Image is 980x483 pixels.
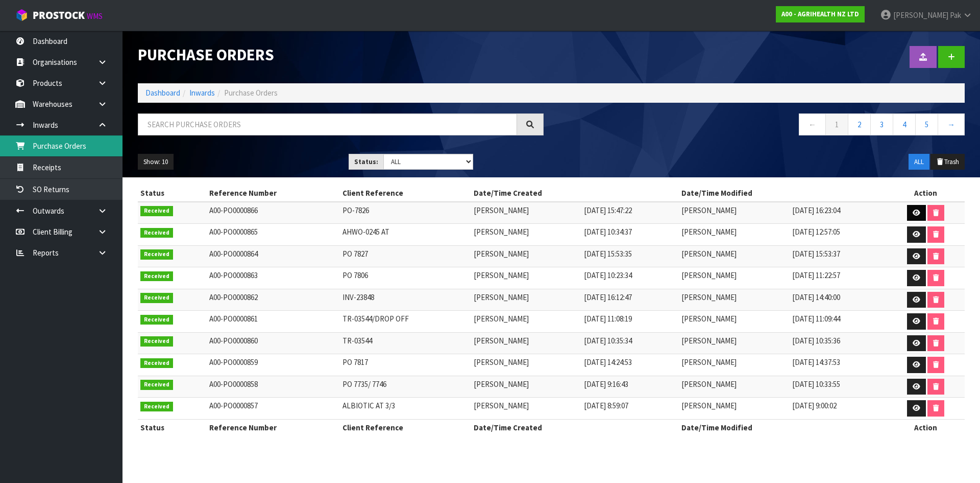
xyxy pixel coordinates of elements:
span: [DATE] 10:34:37 [584,227,632,237]
span: [DATE] 11:09:44 [792,314,840,324]
a: Inwards [189,88,215,98]
span: Received [140,402,173,412]
span: [PERSON_NAME] [681,249,737,259]
th: Reference Number [207,185,340,201]
span: [PERSON_NAME] [474,270,529,280]
strong: Status: [354,157,378,166]
span: [DATE] 10:35:36 [792,336,840,346]
span: [DATE] 10:35:34 [584,336,632,346]
span: Received [140,271,173,282]
a: ← [799,113,826,135]
span: [PERSON_NAME] [681,336,737,346]
td: A00-PO0000863 [207,267,340,289]
span: [DATE] 15:53:37 [792,249,840,259]
span: [PERSON_NAME] [474,379,529,389]
a: 1 [825,113,848,135]
span: [DATE] 10:23:34 [584,270,632,280]
a: 5 [915,113,938,135]
td: A00-PO0000861 [207,311,340,333]
td: A00-PO0000857 [207,398,340,420]
td: A00-PO0000866 [207,202,340,224]
span: Received [140,249,173,260]
span: [PERSON_NAME] [474,205,529,215]
nav: Page navigation [559,113,965,139]
span: [PERSON_NAME] [474,314,529,324]
th: Reference Number [207,419,340,435]
td: A00-PO0000864 [207,245,340,267]
span: [DATE] 15:53:35 [584,249,632,259]
span: [PERSON_NAME] [681,314,737,324]
span: [PERSON_NAME] [681,357,737,367]
span: [DATE] 16:23:04 [792,205,840,215]
button: ALL [909,154,929,170]
td: TR-03544/DROP OFF [340,311,471,333]
span: [DATE] 16:12:47 [584,292,632,302]
th: Action [887,419,965,435]
th: Status [138,185,207,201]
button: Trash [930,154,965,170]
td: A00-PO0000858 [207,376,340,398]
span: [DATE] 9:16:43 [584,379,628,389]
th: Client Reference [340,185,471,201]
h1: Purchase Orders [138,46,544,63]
td: A00-PO0000859 [207,354,340,376]
a: Dashboard [145,88,180,98]
span: [PERSON_NAME] [681,379,737,389]
a: 3 [870,113,893,135]
span: [PERSON_NAME] [681,292,737,302]
span: [DATE] 10:33:55 [792,379,840,389]
th: Date/Time Created [471,185,679,201]
span: [DATE] 15:47:22 [584,205,632,215]
a: → [938,113,965,135]
span: ProStock [33,9,85,22]
th: Client Reference [340,419,471,435]
td: A00-PO0000860 [207,332,340,354]
span: Received [140,358,173,369]
span: Received [140,315,173,325]
span: [PERSON_NAME] [474,401,529,410]
th: Date/Time Modified [679,185,887,201]
span: [DATE] 14:40:00 [792,292,840,302]
td: A00-PO0000862 [207,289,340,311]
th: Action [887,185,965,201]
span: Received [140,228,173,238]
a: 4 [893,113,916,135]
td: PO 7827 [340,245,471,267]
strong: A00 - AGRIHEALTH NZ LTD [781,10,859,18]
span: [PERSON_NAME] [681,270,737,280]
th: Status [138,419,207,435]
img: cube-alt.png [15,9,28,21]
span: [DATE] 11:08:19 [584,314,632,324]
span: [DATE] 11:22:57 [792,270,840,280]
td: TR-03544 [340,332,471,354]
small: WMS [87,11,103,21]
span: Received [140,293,173,303]
td: A00-PO0000865 [207,224,340,246]
td: AHWO-0245 AT [340,224,471,246]
span: [DATE] 14:24:53 [584,357,632,367]
span: Received [140,380,173,390]
span: [DATE] 12:57:05 [792,227,840,237]
td: ALBIOTIC AT 3/3 [340,398,471,420]
span: [PERSON_NAME] [474,249,529,259]
span: [PERSON_NAME] [474,357,529,367]
th: Date/Time Modified [679,419,887,435]
span: [PERSON_NAME] [681,205,737,215]
td: PO 7735/ 7746 [340,376,471,398]
a: A00 - AGRIHEALTH NZ LTD [776,6,865,22]
td: PO 7806 [340,267,471,289]
span: [PERSON_NAME] [681,227,737,237]
span: [PERSON_NAME] [474,292,529,302]
span: Received [140,336,173,347]
span: [DATE] 8:59:07 [584,401,628,410]
button: Show: 10 [138,154,174,170]
th: Date/Time Created [471,419,679,435]
input: Search purchase orders [138,113,517,135]
span: [PERSON_NAME] [893,10,948,20]
span: [PERSON_NAME] [474,336,529,346]
span: [PERSON_NAME] [681,401,737,410]
td: INV-23848 [340,289,471,311]
span: [DATE] 9:00:02 [792,401,837,410]
span: [PERSON_NAME] [474,227,529,237]
span: [DATE] 14:37:53 [792,357,840,367]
